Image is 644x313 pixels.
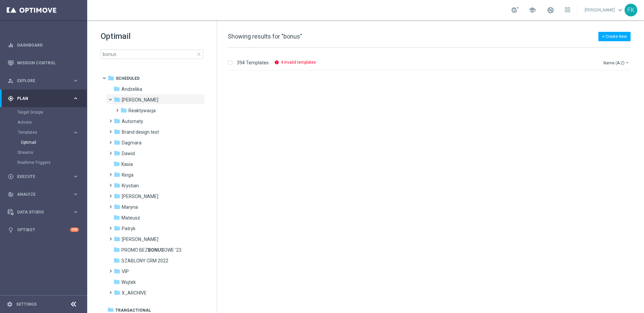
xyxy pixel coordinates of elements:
i: folder [114,289,120,296]
div: Dashboard [8,36,79,54]
div: Execute [8,174,72,180]
button: Templates keyboard_arrow_right [17,130,79,135]
i: folder [113,246,120,253]
p: 4 invalid templates [281,60,316,65]
span: Maryna [122,204,138,210]
button: person_search Explore keyboard_arrow_right [7,78,79,83]
i: folder [114,268,120,274]
div: Optimail [21,137,87,147]
div: Optibot [8,221,79,239]
span: Scheduled [116,75,140,81]
i: info [274,60,279,65]
div: Data Studio [8,209,72,215]
i: person_search [8,78,14,84]
p: 394 Templates [237,60,269,66]
span: Kasia [121,161,133,167]
i: arrow_drop_down [625,60,630,65]
i: folder [113,278,120,285]
i: keyboard_arrow_right [72,77,79,84]
div: +10 [70,228,79,232]
div: Templates [18,130,72,134]
span: Patryk [122,226,136,232]
button: lightbulb Optibot +10 [7,227,79,233]
div: Streams [17,147,87,158]
a: Actions [17,120,70,125]
span: Automaty [122,118,143,124]
button: track_changes Analyze keyboard_arrow_right [7,192,79,197]
i: folder [114,171,120,178]
a: [PERSON_NAME]keyboard_arrow_down [584,5,625,15]
span: Data Studio [17,210,72,214]
i: keyboard_arrow_right [72,173,79,180]
b: BONUS [148,247,164,253]
i: folder [120,107,127,114]
span: Explore [17,79,72,83]
button: Name (A-Z)arrow_drop_down [603,59,631,67]
span: Brand design test [122,129,159,135]
button: equalizer Dashboard [7,43,79,48]
button: play_circle_outline Execute keyboard_arrow_right [7,174,79,179]
div: Mission Control [8,54,79,72]
span: Marcin G. [122,193,158,199]
span: Kinga [122,172,133,178]
i: folder [114,182,120,189]
i: folder [114,128,120,135]
span: Dawid [122,150,135,156]
i: keyboard_arrow_right [72,191,79,197]
span: Templates [18,130,66,134]
button: Mission Control [7,60,79,66]
i: folder [113,85,120,92]
div: Data Studio keyboard_arrow_right [7,209,79,215]
i: keyboard_arrow_right [72,95,79,102]
div: Analyze [8,191,72,197]
button: + Create New [598,32,631,41]
span: SZABLONY CRM 2022 [121,258,168,264]
span: Reaktywacja [128,108,156,114]
i: folder [114,193,120,199]
i: folder [113,214,120,221]
span: Piotr G. [122,236,158,242]
i: folder [114,225,120,232]
i: folder [108,75,114,81]
a: Dashboard [17,36,79,54]
i: folder [113,161,120,167]
span: Dagmara [122,140,142,146]
span: X_ARCHIVE [122,290,147,296]
i: folder [113,257,120,264]
i: track_changes [8,191,14,197]
div: FK [625,4,637,16]
span: VIP [122,268,129,274]
span: Mateusz [121,215,140,221]
span: Wojtek [121,279,136,285]
a: Optimail [21,140,70,145]
button: gps_fixed Plan keyboard_arrow_right [7,96,79,101]
a: Optibot [17,221,70,239]
input: Search Template [101,50,203,59]
i: keyboard_arrow_right [72,129,79,136]
a: Target Groups [17,110,70,115]
span: Analyze [17,192,72,196]
i: folder [114,96,120,103]
i: folder [114,203,120,210]
div: Target Groups [17,107,87,117]
h1: Optimail [101,31,203,42]
span: Plan [17,97,72,101]
i: folder [114,118,120,124]
i: play_circle_outline [8,174,14,180]
span: close [196,52,202,57]
span: keyboard_arrow_down [616,6,624,14]
a: Streams [17,150,70,155]
span: PROMO BEZBONUSOWE '23 [121,247,181,253]
a: Settings [16,302,37,306]
i: equalizer [8,42,14,48]
div: Explore [8,78,72,84]
div: Plan [8,96,72,102]
span: Showing results for "bonus" [228,33,302,40]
